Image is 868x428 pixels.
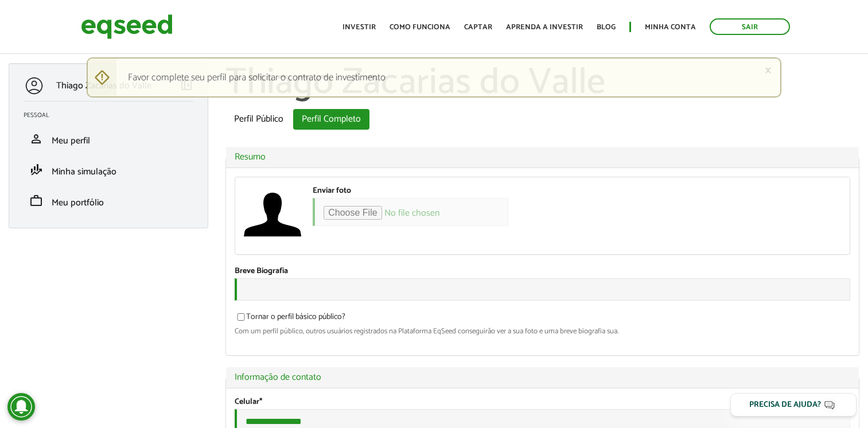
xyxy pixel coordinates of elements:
[24,132,193,146] a: personMeu perfil
[765,64,772,76] a: ×
[24,163,193,177] a: finance_modeMinha simulação
[52,133,90,149] span: Meu perfil
[235,373,850,382] a: Informação de contato
[597,24,616,31] a: Blog
[24,112,202,119] h2: Pessoal
[87,57,781,98] div: Favor complete seu perfil para solicitar o contrato de investimento
[244,186,301,243] a: Ver perfil do usuário.
[225,109,292,130] a: Perfil Público
[52,195,104,211] span: Meu portfólio
[81,11,173,42] img: EqSeed
[29,194,43,208] span: work
[235,328,850,335] div: Com um perfil público, outros usuários registrados na Plataforma EqSeed conseguirão ver a sua fot...
[56,80,151,91] p: Thiago Zacarias do Valle
[15,123,202,154] li: Meu perfil
[313,187,351,195] label: Enviar foto
[390,24,450,31] a: Como funciona
[235,398,262,406] label: Celular
[235,153,850,162] a: Resumo
[506,24,583,31] a: Aprenda a investir
[24,194,193,208] a: workMeu portfólio
[29,163,43,177] span: finance_mode
[235,313,345,325] label: Tornar o perfil básico público?
[244,186,301,243] img: Foto de Thiago Zacarias do Valle
[645,24,696,31] a: Minha conta
[29,132,43,146] span: person
[15,154,202,185] li: Minha simulação
[259,395,262,408] span: Este campo é obrigatório.
[342,24,376,31] a: Investir
[464,24,492,31] a: Captar
[293,109,369,130] a: Perfil Completo
[231,313,251,321] input: Tornar o perfil básico público?
[235,267,288,275] label: Breve Biografia
[15,185,202,216] li: Meu portfólio
[52,164,116,180] span: Minha simulação
[710,18,790,35] a: Sair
